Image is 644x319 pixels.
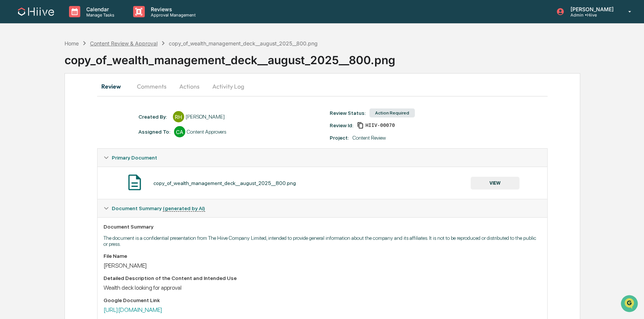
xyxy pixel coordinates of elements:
[54,95,60,101] div: 🗄️
[65,47,644,67] div: copy_of_wealth_management_deck__august_2025__800.png
[174,126,185,137] div: CA
[8,95,14,101] div: 🖐️
[98,167,548,199] div: Primary Document
[51,92,96,105] a: 🗄️Attestations
[153,180,296,186] div: copy_of_wealth_management_deck__august_2025__800.png
[8,57,21,71] img: 1746055101610-c473b297-6a78-478c-a979-82029cc54cd1
[104,275,542,281] div: Detailed Description of the Content and Intended Use
[104,235,542,247] p: The document is a confidential presentation from The Hiive Company Limited, intended to provide g...
[104,297,542,303] div: Google Document Link
[26,57,123,65] div: Start new chat
[187,129,226,135] div: Content Approvers
[53,127,91,133] a: Powered byPylon
[104,253,542,259] div: File Name
[330,135,349,141] div: Project:
[15,109,47,116] span: Data Lookup
[145,12,200,18] p: Approval Management
[169,40,318,47] div: copy_of_wealth_management_deck__august_2025__800.png
[138,114,169,120] div: Created By: ‎ ‎
[138,129,170,135] div: Assigned To:
[98,199,548,217] div: Document Summary (generated by AI)
[98,149,548,167] div: Primary Document
[18,8,54,16] img: logo
[128,60,137,69] button: Start new chat
[8,110,14,116] div: 🔎
[26,65,95,71] div: We're available if you need us!
[65,40,79,47] div: Home
[471,177,519,190] button: VIEW
[186,114,225,120] div: [PERSON_NAME]
[15,95,48,102] span: Preclearance
[8,16,137,28] p: How can we help?
[97,77,548,95] div: secondary tabs example
[104,284,542,291] div: Wealth deck looking for approval
[104,262,542,269] div: [PERSON_NAME]
[125,173,144,192] img: Document Icon
[330,110,366,116] div: Review Status:
[206,77,250,95] button: Activity Log
[75,127,91,133] span: Pylon
[564,12,617,18] p: Admin • Hiive
[131,77,173,95] button: Comments
[353,135,386,141] div: Content Review
[112,155,157,161] span: Primary Document
[97,77,131,95] button: Review
[330,122,353,128] div: Review Id:
[173,77,206,95] button: Actions
[163,205,205,212] u: (generated by AI)
[5,106,50,119] a: 🔎Data Lookup
[80,6,118,12] p: Calendar
[104,306,162,313] a: [URL][DOMAIN_NAME]
[620,294,640,314] iframe: Open customer support
[62,95,93,102] span: Attestations
[173,111,184,122] div: RH
[104,224,542,230] div: Document Summary
[5,92,51,105] a: 🖐️Preclearance
[90,40,158,47] div: Content Review & Approval
[564,6,617,12] p: [PERSON_NAME]
[112,205,205,211] span: Document Summary
[80,12,118,18] p: Manage Tasks
[145,6,200,12] p: Reviews
[369,108,415,117] div: Action Required
[365,122,395,128] span: 99eb9dbe-33fc-4f92-b9ce-15657a93b226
